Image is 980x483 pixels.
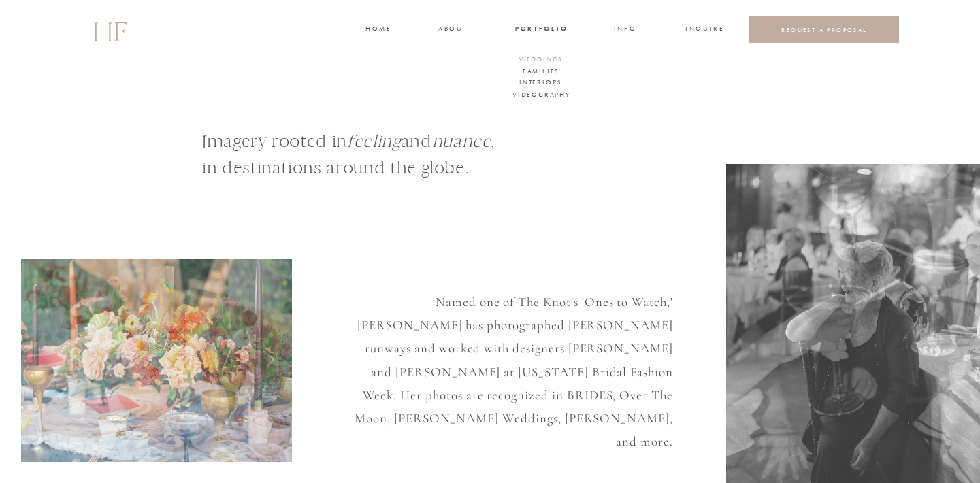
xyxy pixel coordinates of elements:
a: HF [93,10,127,50]
a: FAMILIES [521,67,561,79]
a: portfolio [515,24,566,36]
a: WEDDINGS [517,54,565,67]
a: VIDEOGRAPHY [512,90,566,102]
i: nuance [432,131,491,152]
a: REQUEST A PROPOSAL [760,26,889,33]
p: Named one of The Knot's 'Ones to Watch,' [PERSON_NAME] has photographed [PERSON_NAME] runways and... [343,290,673,431]
a: INFO [612,24,638,36]
i: feeling [347,131,401,152]
a: INQUIRE [685,24,722,36]
h1: Imagery rooted in and , in destinations around the globe. [202,128,570,200]
a: about [438,24,467,36]
a: home [365,24,391,36]
a: Interiors [519,78,560,90]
